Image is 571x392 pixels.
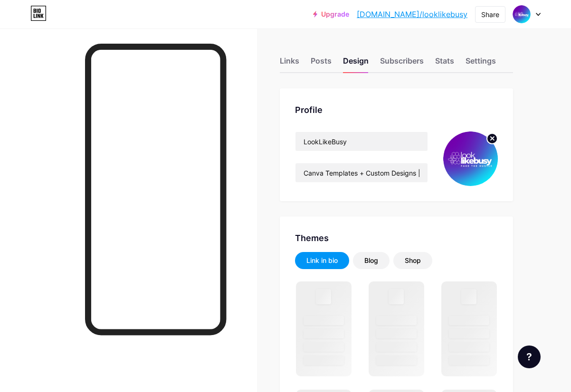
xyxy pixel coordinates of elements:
img: looklikebusy [443,131,498,186]
div: Share [481,9,499,19]
div: Stats [435,55,454,72]
input: Name [295,132,428,151]
div: Profile [295,103,498,116]
div: Posts [311,55,332,72]
img: looklikebusy [513,5,531,23]
div: Link in bio [306,256,338,265]
div: Shop [405,256,421,265]
a: [DOMAIN_NAME]/looklikebusy [357,9,467,20]
div: Subscribers [380,55,424,72]
a: Upgrade [313,10,349,18]
input: Bio [295,163,428,182]
div: Themes [295,232,498,244]
div: Design [343,55,369,72]
div: Settings [466,55,496,72]
div: Blog [364,256,378,265]
div: Links [280,55,299,72]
